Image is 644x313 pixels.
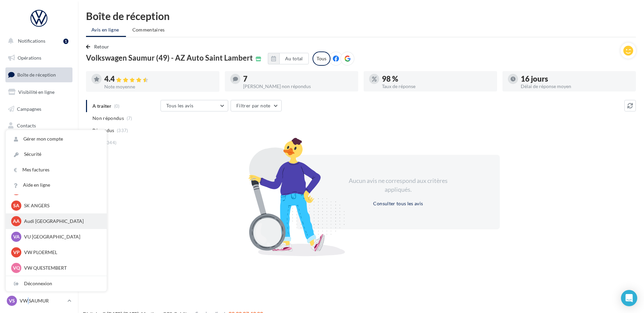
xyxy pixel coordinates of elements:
p: VU [GEOGRAPHIC_DATA] [24,233,99,240]
span: VP [13,249,20,256]
div: Open Intercom Messenger [621,290,637,306]
span: Campagnes [17,106,41,111]
p: Audi [GEOGRAPHIC_DATA] [24,218,99,225]
button: Filtrer par note [231,100,282,111]
a: Opérations [4,51,74,65]
p: SK ANGERS [24,202,99,209]
span: VA [13,233,20,240]
span: (337) [117,128,128,133]
span: (7) [127,116,132,121]
span: Volkswagen Saumur (49) - AZ Auto Saint Lambert [86,54,253,62]
span: Non répondus [92,115,124,122]
div: Tous [313,51,330,66]
a: Contacts [4,119,74,133]
span: Boîte de réception [17,72,56,78]
a: Calendrier [4,152,74,167]
button: Au total [279,53,309,64]
button: Retour [86,43,112,51]
p: VW PLOERMEL [24,249,99,256]
a: Gérer mon compte [6,131,107,147]
a: Boîte de réception [4,67,74,82]
div: 7 [243,75,353,83]
div: Délai de réponse moyen [521,84,630,89]
p: VW QUESTEMBERT [24,265,99,271]
a: VS VW SAUMUR [5,294,72,307]
span: (344) [105,140,117,145]
span: Retour [94,44,109,49]
div: 1 [63,39,68,44]
div: Note moyenne [104,84,214,89]
button: Tous les avis [160,100,228,111]
p: VW SAUMUR [20,297,65,304]
button: Au total [268,53,309,64]
a: Campagnes DataOnDemand [4,192,74,212]
span: AA [13,218,20,225]
span: Répondus [92,127,114,134]
span: Commentaires [132,26,165,33]
span: Contacts [17,123,36,128]
span: Visibilité en ligne [18,89,55,95]
span: SA [13,202,19,209]
a: Visibilité en ligne [4,85,74,99]
span: Tous les avis [166,103,194,108]
a: PLV et print personnalisable [4,169,74,189]
div: Boîte de réception [86,11,636,21]
a: Sécurité [6,147,107,162]
a: Mes factures [6,162,107,178]
div: 98 % [382,75,492,83]
a: Aide en ligne [6,178,107,193]
span: Opérations [18,55,41,61]
button: Notifications 1 [4,34,71,48]
div: 16 jours [521,75,630,83]
div: Déconnexion [6,276,107,291]
div: 4.4 [104,75,214,83]
a: Campagnes [4,102,74,116]
div: Aucun avis ne correspond aux critères appliqués. [340,176,456,194]
span: Notifications [18,38,45,44]
span: VQ [13,265,20,271]
a: Médiathèque [4,135,74,150]
span: VS [9,297,15,304]
div: [PERSON_NAME] non répondus [243,84,353,89]
div: Taux de réponse [382,84,492,89]
button: Consulter tous les avis [370,200,426,208]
